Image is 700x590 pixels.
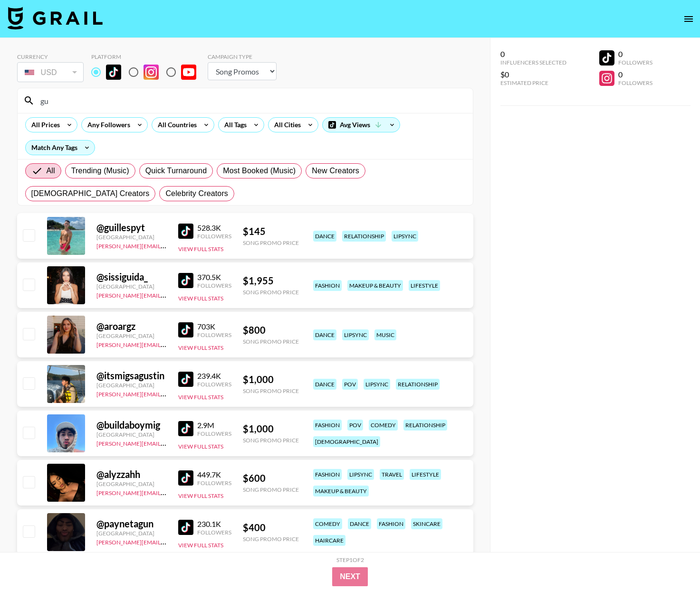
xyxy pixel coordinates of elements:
div: 449.7K [197,470,231,479]
div: lipsync [342,329,369,340]
div: Song Promo Price [243,387,299,394]
div: dance [313,329,336,340]
div: All Tags [219,118,249,132]
div: 528.3K [197,223,231,233]
button: View Full Stats [178,344,223,351]
a: [PERSON_NAME][EMAIL_ADDRESS][PERSON_NAME][DOMAIN_NAME] [96,241,282,250]
div: relationship [396,379,440,390]
div: [GEOGRAPHIC_DATA] [96,530,167,537]
div: Followers [197,529,231,536]
div: Influencers Selected [500,59,566,66]
div: pov [342,379,358,390]
a: [PERSON_NAME][EMAIL_ADDRESS][DOMAIN_NAME] [96,339,237,348]
div: lifestyle [409,280,440,291]
div: 0 [500,49,566,59]
div: fashion [313,420,342,431]
div: 0 [618,49,652,59]
div: dance [313,231,336,242]
span: Trending (Music) [71,165,129,177]
img: Instagram [144,65,159,80]
button: open drawer [679,9,698,28]
div: skincare [411,518,442,529]
div: Followers [197,430,231,437]
a: [PERSON_NAME][EMAIL_ADDRESS][DOMAIN_NAME] [96,487,237,496]
div: Match Any Tags [26,140,95,155]
div: 370.5K [197,272,231,282]
div: lifestyle [410,469,441,480]
div: comedy [313,518,342,529]
div: @ sissiguida_ [96,271,167,283]
div: 0 [618,70,652,79]
div: Song Promo Price [243,338,299,345]
img: TikTok [178,470,193,486]
div: $ 1,000 [243,374,299,385]
iframe: Drift Widget Chat Controller [652,543,689,579]
img: TikTok [178,224,193,239]
div: comedy [369,420,398,431]
span: [DEMOGRAPHIC_DATA] Creators [31,188,150,199]
div: Campaign Type [208,53,277,60]
div: relationship [342,231,386,242]
div: 239.4K [197,371,231,381]
span: All [47,165,55,177]
img: TikTok [178,520,193,535]
a: [PERSON_NAME][EMAIL_ADDRESS][DOMAIN_NAME] [96,537,237,546]
div: haircare [313,535,345,546]
div: [GEOGRAPHIC_DATA] [96,480,167,487]
div: $ 1,955 [243,275,299,287]
button: View Full Stats [178,393,223,401]
div: Step 1 of 2 [336,556,364,563]
div: lipsync [364,379,390,390]
div: Currency is locked to USD [17,60,84,84]
button: View Full Stats [178,542,223,549]
div: $ 145 [243,225,299,237]
div: Any Followers [82,118,132,132]
div: All Countries [152,118,199,132]
button: View Full Stats [178,443,223,450]
div: Followers [197,282,231,289]
div: @ buildaboymig [96,419,167,431]
button: Next [332,567,368,586]
div: Song Promo Price [243,239,299,246]
div: fashion [313,280,342,291]
a: [PERSON_NAME][EMAIL_ADDRESS][PERSON_NAME][DOMAIN_NAME] [96,389,282,398]
div: Estimated Price [500,79,566,86]
button: View Full Stats [178,295,223,302]
div: Followers [197,381,231,388]
div: Followers [197,479,231,487]
div: Song Promo Price [243,486,299,493]
span: Most Booked (Music) [223,165,296,177]
span: Quick Turnaround [145,165,207,177]
div: @ alyzzahh [96,468,167,480]
img: TikTok [178,421,193,436]
a: [PERSON_NAME][EMAIL_ADDRESS][DOMAIN_NAME] [96,438,237,447]
button: View Full Stats [178,245,223,253]
img: TikTok [178,322,193,337]
div: 2.9M [197,421,231,430]
div: $ 400 [243,522,299,534]
div: fashion [377,518,405,529]
div: All Prices [26,118,62,132]
div: Platform [91,53,204,60]
div: travel [380,469,404,480]
img: TikTok [106,65,121,80]
div: dance [313,379,336,390]
div: $ 800 [243,324,299,336]
div: [GEOGRAPHIC_DATA] [96,234,167,241]
div: @ guillespyt [96,222,167,234]
div: dance [348,518,371,529]
div: Followers [618,79,652,86]
div: Followers [618,59,652,66]
div: fashion [313,469,342,480]
a: [PERSON_NAME][EMAIL_ADDRESS][DOMAIN_NAME] [96,290,237,299]
div: [GEOGRAPHIC_DATA] [96,332,167,339]
div: 230.1K [197,519,231,529]
div: [GEOGRAPHIC_DATA] [96,283,167,290]
div: Song Promo Price [243,535,299,543]
img: TikTok [178,273,193,288]
div: relationship [403,420,447,431]
div: @ itsmigsagustin [96,370,167,382]
div: music [374,329,396,340]
div: lipsync [347,469,374,480]
div: makeup & beauty [347,280,403,291]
